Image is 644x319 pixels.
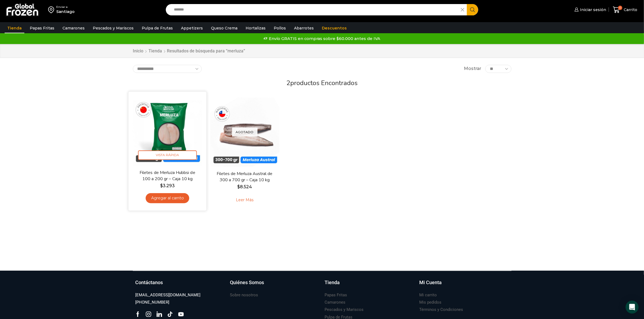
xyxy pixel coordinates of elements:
span: Iniciar sesión [579,7,606,12]
h3: [PHONE_NUMBER] [136,300,170,305]
span: productos encontrados [290,79,358,87]
span: 0 [618,6,622,10]
a: 0 Carrito [612,4,639,16]
a: Descuentos [319,23,349,33]
h3: Tienda [325,279,340,286]
a: Tienda [325,279,414,291]
h3: Sobre nosotros [230,292,258,298]
span: 2 [286,79,290,87]
a: Pollos [271,23,289,33]
a: [EMAIL_ADDRESS][DOMAIN_NAME] [136,291,201,299]
div: Open Intercom Messenger [626,301,639,314]
span: Vista Rápida [138,150,197,160]
a: Pescados y Mariscos [325,306,364,313]
a: Mi carrito [420,291,437,299]
h3: Papas Fritas [325,292,347,298]
a: Camarones [60,23,87,33]
h3: Pescados y Mariscos [325,307,364,313]
span: $ [160,183,163,188]
a: Sobre nosotros [230,291,258,299]
a: Tienda [5,23,24,33]
h3: Quiénes Somos [230,279,264,286]
bdi: 3.293 [160,183,174,188]
button: Search button [467,4,478,15]
span: Vista Rápida [216,153,274,163]
div: Enviar a [56,5,75,9]
h3: Mi carrito [420,292,437,298]
a: Camarones [325,299,346,306]
a: Pulpa de Frutas [139,23,176,33]
a: Mis pedidos [420,299,442,306]
a: Contáctanos [136,279,225,291]
span: Mostrar [464,66,481,72]
h3: Mi Cuenta [420,279,442,286]
a: Términos y Condiciones [420,306,463,313]
a: Papas Fritas [325,291,347,299]
nav: Breadcrumb [133,48,245,54]
a: Filetes de Merluza Austral de 300 a 700 gr – Caja 10 kg [213,171,276,183]
select: Pedido de la tienda [133,65,202,73]
span: $ [237,184,240,189]
bdi: 8.524 [237,184,252,189]
h3: [EMAIL_ADDRESS][DOMAIN_NAME] [136,292,201,298]
a: Leé más sobre “Filetes de Merluza Austral de 300 a 700 gr - Caja 10 kg” [227,194,262,206]
span: Carrito [622,7,637,12]
a: Mi Cuenta [420,279,509,291]
h3: Mis pedidos [420,300,442,305]
a: Inicio [133,48,144,54]
a: Quiénes Somos [230,279,319,291]
a: Papas Fritas [27,23,57,33]
h3: Camarones [325,300,346,305]
h3: Términos y Condiciones [420,307,463,313]
a: Abarrotes [291,23,316,33]
a: [PHONE_NUMBER] [136,299,170,306]
a: Agregar al carrito: “Filetes de Merluza Hubbsi de 100 a 200 gr – Caja 10 kg” [146,193,189,203]
div: Santiago [56,9,75,14]
a: Tienda [148,48,163,54]
a: Iniciar sesión [573,4,606,15]
a: Filetes de Merluza Hubbsi de 100 a 200 gr – Caja 10 kg [136,169,199,182]
a: Pescados y Mariscos [90,23,136,33]
img: address-field-icon.svg [48,5,56,14]
a: Appetizers [178,23,206,33]
a: Queso Crema [208,23,240,33]
a: Hortalizas [243,23,268,33]
h1: Resultados de búsqueda para “merluza” [167,48,245,53]
h3: Contáctanos [136,279,163,286]
p: Agotado [232,127,257,136]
